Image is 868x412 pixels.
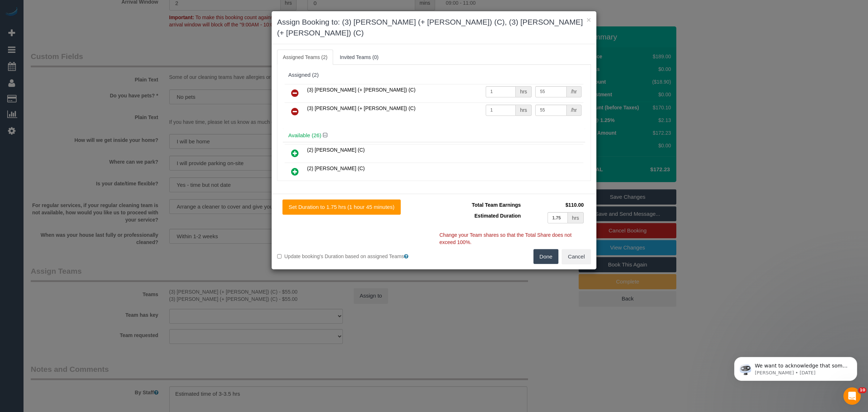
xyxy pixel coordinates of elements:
button: Cancel [562,249,591,264]
button: Set Duration to 1.75 hrs (1 hour 45 minutes) [282,199,401,215]
span: We want to acknowledge that some users may be experiencing lag or slower performance in our softw... [31,21,124,120]
button: Done [533,249,559,264]
div: hrs [568,212,584,223]
a: Invited Teams (0) [334,50,384,65]
div: /hr [567,86,582,97]
button: × [587,16,591,24]
iframe: Intercom live chat [843,387,861,405]
td: $110.00 [523,199,586,210]
iframe: Intercom notifications message [723,342,868,392]
input: Update booking's Duration based on assigned Teams [277,254,282,259]
span: Estimated Duration [475,213,521,219]
h4: Available (26) [288,133,580,139]
td: Total Team Earnings [439,199,523,210]
div: hrs [516,86,532,97]
span: (3) [PERSON_NAME] (+ [PERSON_NAME]) (C) [307,87,416,93]
div: Assigned (2) [288,72,580,78]
div: /hr [567,105,582,116]
span: (2) [PERSON_NAME] (C) [307,147,365,153]
span: (3) [PERSON_NAME] (+ [PERSON_NAME]) (C) [307,105,416,111]
span: (2) [PERSON_NAME] (C) [307,165,365,171]
a: Assigned Teams (2) [277,50,333,65]
label: Update booking's Duration based on assigned Teams [277,253,429,260]
h3: Assign Booking to: (3) [PERSON_NAME] (+ [PERSON_NAME]) (C), (3) [PERSON_NAME] (+ [PERSON_NAME]) (C) [277,17,591,38]
p: Message from Ellie, sent 1d ago [31,28,125,34]
span: 10 [858,387,867,393]
div: hrs [516,105,532,116]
